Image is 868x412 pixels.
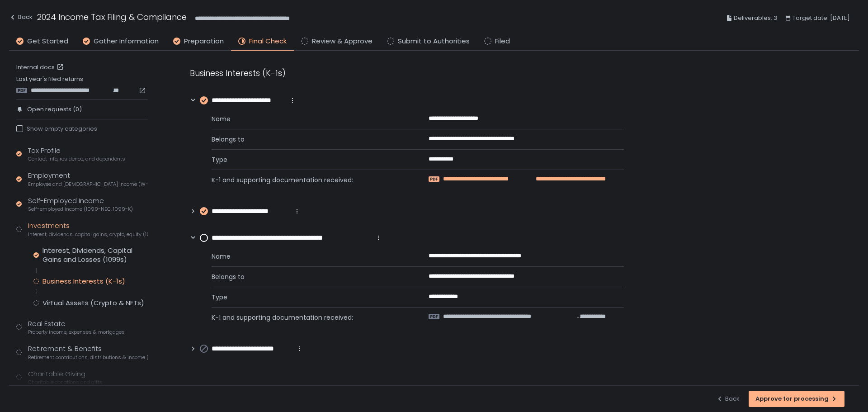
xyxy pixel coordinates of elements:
[37,11,187,23] h1: 2024 Income Tax Filing & Compliance
[212,293,407,302] span: Type
[28,231,148,238] span: Interest, dividends, capital gains, crypto, equity (1099s, K-1s)
[212,272,407,281] span: Belongs to
[28,221,148,238] div: Investments
[42,246,148,264] div: Interest, Dividends, Capital Gains and Losses (1099s)
[312,36,373,47] span: Review & Approve
[28,196,133,213] div: Self-Employed Income
[716,391,740,407] button: Back
[716,395,740,403] div: Back
[28,319,125,336] div: Real Estate
[190,67,624,79] div: Business Interests (K-1s)
[734,13,777,24] span: Deliverables: 3
[212,175,407,185] span: K-1 and supporting documentation received:
[42,277,125,286] div: Business Interests (K-1s)
[28,354,148,361] span: Retirement contributions, distributions & income (1099-R, 5498)
[28,146,125,163] div: Tax Profile
[749,391,844,407] button: Approve for processing
[184,36,224,47] span: Preparation
[28,369,103,386] div: Charitable Giving
[16,75,148,94] div: Last year's filed returns
[28,329,125,336] span: Property income, expenses & mortgages
[27,105,82,114] span: Open requests (0)
[94,36,159,47] span: Gather Information
[28,156,125,162] span: Contact info, residence, and dependents
[212,114,407,123] span: Name
[212,252,407,261] span: Name
[28,379,103,386] span: Charitable donations and gifts
[495,36,510,47] span: Filed
[9,11,33,26] button: Back
[212,135,407,144] span: Belongs to
[28,206,133,213] span: Self-employed income (1099-NEC, 1099-K)
[28,170,148,188] div: Employment
[755,395,838,403] div: Approve for processing
[212,155,407,164] span: Type
[212,313,407,322] span: K-1 and supporting documentation received:
[9,12,33,23] div: Back
[398,36,470,47] span: Submit to Authorities
[27,36,68,47] span: Get Started
[42,298,144,308] div: Virtual Assets (Crypto & NFTs)
[793,13,850,24] span: Target date: [DATE]
[249,36,287,47] span: Final Check
[28,181,148,188] span: Employee and [DEMOGRAPHIC_DATA] income (W-2s)
[16,63,66,71] a: Internal docs
[28,344,148,361] div: Retirement & Benefits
